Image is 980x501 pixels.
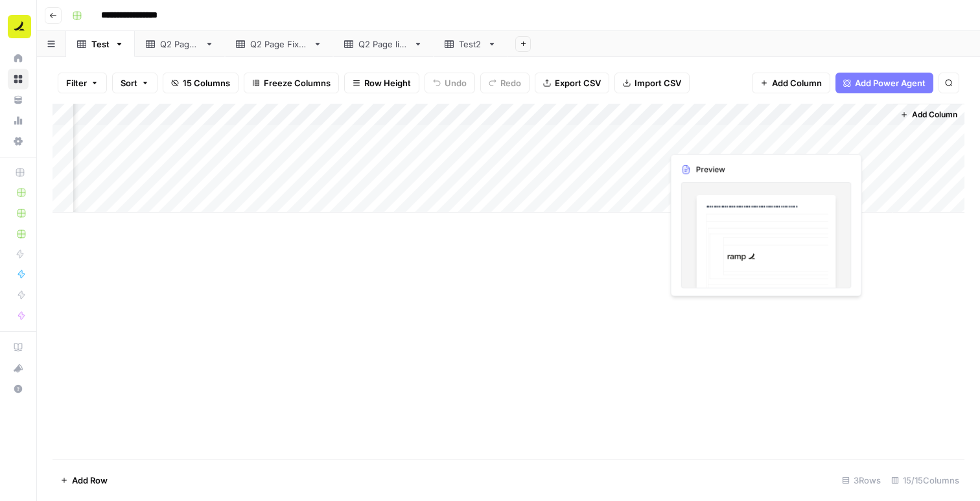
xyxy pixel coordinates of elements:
[772,76,822,89] span: Add Column
[752,73,830,93] button: Add Column
[837,470,886,491] div: 3 Rows
[8,10,29,43] button: Workspace: Ramp
[8,358,29,379] button: What's new?
[500,76,521,89] span: Redo
[425,73,475,93] button: Undo
[480,73,530,93] button: Redo
[121,76,137,89] span: Sort
[112,73,157,93] button: Sort
[72,474,108,487] span: Add Row
[635,76,681,89] span: Import CSV
[250,38,308,51] div: Q2 Page Fixed
[855,76,926,89] span: Add Power Agent
[58,73,107,93] button: Filter
[135,31,225,57] a: Q2 Page 1
[8,69,29,89] a: Browse
[8,48,29,69] a: Home
[8,89,29,110] a: Your Data
[66,31,135,57] a: Test
[183,76,230,89] span: 15 Columns
[264,76,331,89] span: Freeze Columns
[358,38,408,51] div: Q2 Page live
[163,73,239,93] button: 15 Columns
[8,131,29,152] a: Settings
[333,31,434,57] a: Q2 Page live
[225,31,333,57] a: Q2 Page Fixed
[459,38,482,51] div: Test2
[52,470,115,491] button: Add Row
[835,73,933,93] button: Add Power Agent
[66,76,87,89] span: Filter
[886,470,964,491] div: 15/15 Columns
[160,38,200,51] div: Q2 Page 1
[244,73,339,93] button: Freeze Columns
[445,76,467,89] span: Undo
[614,73,690,93] button: Import CSV
[8,379,29,399] button: Help + Support
[555,76,601,89] span: Export CSV
[8,15,31,38] img: Ramp Logo
[8,358,28,378] div: What's new?
[8,337,29,358] a: AirOps Academy
[344,73,419,93] button: Row Height
[364,76,411,89] span: Row Height
[912,109,957,121] span: Add Column
[434,31,507,57] a: Test2
[535,73,609,93] button: Export CSV
[895,106,962,123] button: Add Column
[91,38,110,51] div: Test
[8,110,29,131] a: Usage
